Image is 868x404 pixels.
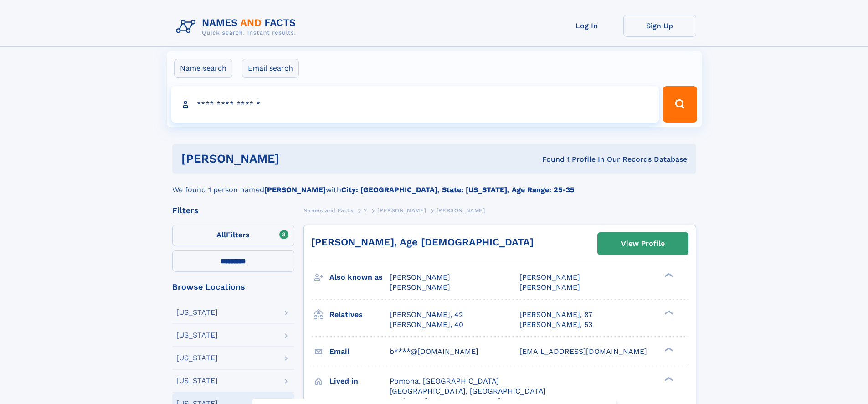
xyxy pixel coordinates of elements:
[390,283,450,291] span: [PERSON_NAME]
[174,59,232,78] label: Name search
[390,310,463,320] a: [PERSON_NAME], 42
[550,15,623,37] a: Log In
[390,387,546,395] span: [GEOGRAPHIC_DATA], [GEOGRAPHIC_DATA]
[663,346,673,352] div: ❯
[377,207,426,214] span: [PERSON_NAME]
[663,272,673,278] div: ❯
[311,236,534,248] a: [PERSON_NAME], Age [DEMOGRAPHIC_DATA]
[264,185,326,194] b: [PERSON_NAME]
[303,205,354,216] a: Names and Facts
[519,283,580,291] span: [PERSON_NAME]
[171,86,659,123] input: search input
[519,320,592,330] a: [PERSON_NAME], 53
[172,283,294,291] div: Browse Locations
[176,332,218,339] div: [US_STATE]
[663,86,697,123] button: Search Button
[390,273,450,281] span: [PERSON_NAME]
[329,270,390,285] h3: Also known as
[176,354,218,362] div: [US_STATE]
[390,320,463,330] a: [PERSON_NAME], 40
[377,205,426,216] a: [PERSON_NAME]
[329,307,390,322] h3: Relatives
[519,273,580,281] span: [PERSON_NAME]
[519,347,647,356] span: [EMAIL_ADDRESS][DOMAIN_NAME]
[329,344,390,359] h3: Email
[364,207,367,214] span: Y
[621,233,665,254] div: View Profile
[172,206,294,215] div: Filters
[172,15,303,39] img: Logo Names and Facts
[242,59,299,78] label: Email search
[411,154,687,164] div: Found 1 Profile In Our Records Database
[172,174,696,195] div: We found 1 person named with .
[623,15,696,37] a: Sign Up
[181,153,411,164] h1: [PERSON_NAME]
[519,310,592,320] a: [PERSON_NAME], 87
[176,309,218,316] div: [US_STATE]
[364,205,367,216] a: Y
[172,225,294,246] label: Filters
[390,377,499,385] span: Pomona, [GEOGRAPHIC_DATA]
[663,376,673,382] div: ❯
[216,230,226,239] span: All
[663,309,673,315] div: ❯
[341,185,574,194] b: City: [GEOGRAPHIC_DATA], State: [US_STATE], Age Range: 25-35
[176,377,218,384] div: [US_STATE]
[437,207,485,214] span: [PERSON_NAME]
[598,233,688,255] a: View Profile
[329,373,390,389] h3: Lived in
